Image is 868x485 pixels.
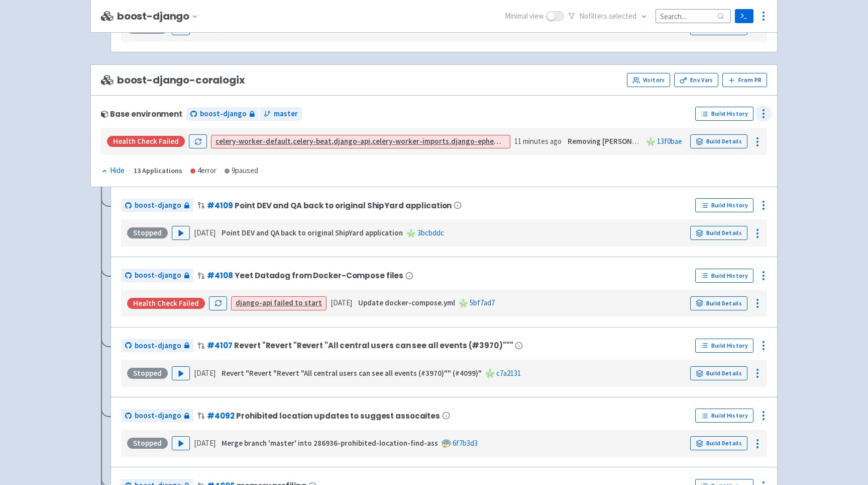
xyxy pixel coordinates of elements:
a: Build Details [690,366,747,380]
time: [DATE] [194,228,215,237]
a: Build Details [690,134,747,148]
div: 13 Applications [134,165,182,177]
span: No filter s [579,11,636,22]
span: Prohibited location updates to suggest assocaites [236,412,440,420]
span: selected [609,11,636,21]
time: [DATE] [331,298,352,307]
a: Visitors [627,73,670,87]
span: Point DEV and QA back to original ShipYard application [235,201,452,210]
button: Play [172,226,190,240]
a: Build History [695,339,753,353]
button: boost-django [117,11,202,22]
a: Build History [695,409,753,423]
a: django-api failed to start [236,298,322,307]
span: boost-django [135,410,181,422]
a: #4108 [207,270,233,281]
strong: django-api [334,136,370,146]
a: master [260,107,302,121]
span: Yeet Datadog from Docker-Compose files [235,271,403,280]
strong: celery-worker-default [215,136,291,146]
a: Build Details [690,296,747,310]
div: 9 paused [225,165,258,177]
button: Hide [101,165,126,177]
div: 4 error [190,165,216,177]
span: master [274,108,298,120]
strong: django-api [236,298,272,307]
div: Stopped [127,227,168,238]
input: Search... [656,9,731,23]
time: [DATE] [194,368,215,378]
span: boost-django [200,108,247,120]
strong: Merge branch 'master' into 286936-prohibited-location-find-ass [222,438,438,448]
div: Stopped [127,438,168,449]
a: c7a2131 [496,368,521,378]
div: Health check failed [127,298,205,309]
strong: Point DEV and QA back to original ShipYard application [222,228,403,237]
a: #4109 [207,200,233,211]
span: boost-django [135,200,181,211]
span: boost-django [135,340,181,352]
time: 11 minutes ago [514,136,562,146]
span: Minimal view [505,11,544,22]
a: boost-django [121,339,193,353]
strong: Update docker-compose.yml [358,298,455,307]
button: Play [172,436,190,450]
a: Env Vars [674,73,718,87]
strong: celery-beat [293,136,332,146]
time: [DATE] [194,438,215,448]
div: Hide [101,165,125,177]
strong: Revert "Revert "Revert "All central users can see all events (#3970)"" (#4099)" [222,368,482,378]
a: Build Details [690,436,747,450]
a: boost-django [121,409,193,423]
a: 6f7b3d3 [453,438,478,448]
a: Terminal [735,9,753,23]
div: Health check failed [107,136,185,147]
a: Build History [695,198,753,212]
span: boost-django-coralogix [101,74,245,86]
strong: Removing [PERSON_NAME] from CODEOWNERS (#4110) [568,136,751,146]
a: celery-worker-default,celery-beat,django-api,celery-worker-imports,django-ephemeral-init,,,and fa... [215,136,777,146]
button: Play [172,366,190,380]
a: Build History [695,107,753,121]
a: Build History [695,269,753,283]
span: boost-django [135,270,181,281]
div: Base environment [101,110,182,118]
strong: celery-worker-imports [372,136,449,146]
a: 3bcbddc [417,228,444,237]
a: Build Details [690,226,747,240]
a: boost-django [121,269,193,282]
a: boost-django [186,107,259,121]
a: 5bf7ad7 [470,298,495,307]
span: Revert "Revert "Revert "All central users can see all events (#3970)""" [234,341,513,350]
a: #4107 [207,340,232,351]
a: #4092 [207,411,234,421]
a: 13f0bae [657,136,682,146]
a: boost-django [121,199,193,212]
button: From PR [722,73,767,87]
strong: django-ephemeral-init [451,136,527,146]
div: Stopped [127,368,168,379]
